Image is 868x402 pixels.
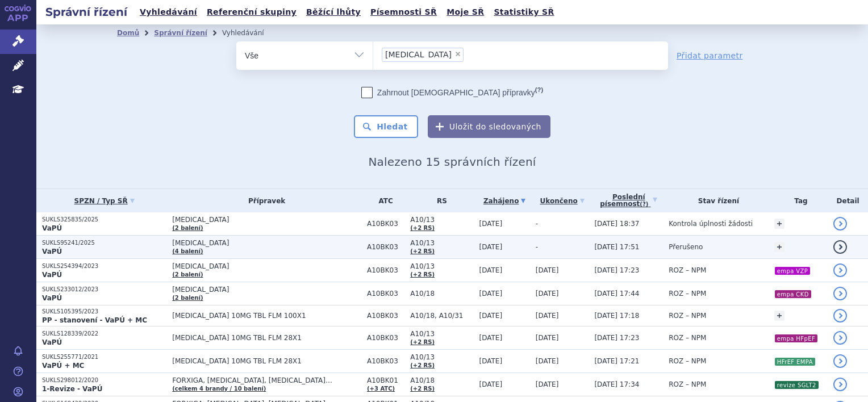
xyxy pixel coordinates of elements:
[367,334,404,342] span: A10BK03
[833,331,847,345] a: detail
[367,386,395,392] a: (+3 ATC)
[410,239,473,247] span: A10/13
[669,380,706,388] span: ROZ – NPM
[479,266,503,274] span: [DATE]
[467,47,473,61] input: [MEDICAL_DATA]
[42,224,62,232] strong: VaPÚ
[172,271,203,278] a: (2 balení)
[594,334,639,342] span: [DATE] 17:23
[42,353,166,361] p: SUKLS255771/2021
[361,87,543,98] label: Zahrnout [DEMOGRAPHIC_DATA] přípravky
[454,51,461,57] span: ×
[42,376,166,384] p: SUKLS298012/2020
[42,385,102,393] strong: 1-Revize - VaPÚ
[443,5,487,20] a: Moje SŘ
[42,193,166,209] a: SPZN / Typ SŘ
[117,29,139,37] a: Domů
[594,290,639,298] span: [DATE] 17:44
[774,311,784,321] a: +
[410,339,435,345] a: (+2 RS)
[172,248,203,254] a: (4 balení)
[775,290,811,298] i: empa CKD
[367,220,404,228] span: A10BK03
[479,193,530,209] a: Zahájeno
[42,316,147,324] strong: PP - stanovení - VaPÚ + MC
[479,357,503,365] span: [DATE]
[172,295,203,301] a: (2 balení)
[774,219,784,229] a: +
[367,376,404,384] span: A10BK01
[410,386,435,392] a: (+2 RS)
[833,378,847,391] a: detail
[172,357,361,365] span: [MEDICAL_DATA] 10MG TBL FLM 28X1
[361,189,404,212] th: ATC
[410,376,473,384] span: A10/18
[42,271,62,279] strong: VaPÚ
[172,239,361,247] span: [MEDICAL_DATA]
[775,267,810,275] i: empa VZP
[410,290,473,298] span: A10/18
[166,189,361,212] th: Přípravek
[410,353,473,361] span: A10/13
[385,51,452,58] span: [MEDICAL_DATA]
[42,338,62,346] strong: VaPÚ
[428,115,550,138] button: Uložit do sledovaných
[833,287,847,300] a: detail
[410,362,435,368] a: (+2 RS)
[663,189,769,212] th: Stav řízení
[42,286,166,294] p: SUKLS233012/2023
[354,115,418,138] button: Hledat
[303,5,364,20] a: Běžící lhůty
[154,29,207,37] a: Správní řízení
[536,220,538,228] span: -
[833,217,847,231] a: detail
[833,240,847,254] a: detail
[42,294,62,302] strong: VaPÚ
[536,312,559,320] span: [DATE]
[536,243,538,251] span: -
[172,334,361,342] span: [MEDICAL_DATA] 10MG TBL FLM 28X1
[367,266,404,274] span: A10BK03
[42,262,166,270] p: SUKLS254394/2023
[172,312,361,320] span: [MEDICAL_DATA] 10MG TBL FLM 100X1
[669,334,706,342] span: ROZ – NPM
[479,334,503,342] span: [DATE]
[536,357,559,365] span: [DATE]
[42,239,166,247] p: SUKLS95241/2025
[669,243,703,251] span: Přerušeno
[367,290,404,298] span: A10BK03
[172,262,361,270] span: [MEDICAL_DATA]
[594,312,639,320] span: [DATE] 17:18
[410,248,435,254] a: (+2 RS)
[669,312,706,320] span: ROZ – NPM
[775,381,819,389] i: revize SGLT2
[828,189,868,212] th: Detail
[833,354,847,368] a: detail
[594,380,639,388] span: [DATE] 17:34
[669,266,706,274] span: ROZ – NPM
[42,362,84,370] strong: VaPÚ + MC
[479,312,503,320] span: [DATE]
[769,189,828,212] th: Tag
[203,5,300,20] a: Referenční skupiny
[640,201,648,208] abbr: (?)
[833,263,847,277] a: detail
[536,334,559,342] span: [DATE]
[136,5,201,20] a: Vyhledávání
[536,266,559,274] span: [DATE]
[677,50,743,61] a: Přidat parametr
[367,312,404,320] span: A10BK03
[367,5,440,20] a: Písemnosti SŘ
[410,262,473,270] span: A10/13
[536,193,589,209] a: Ukončeno
[775,334,817,342] i: empa HFpEF
[479,290,503,298] span: [DATE]
[36,4,136,20] h2: Správní řízení
[479,220,503,228] span: [DATE]
[172,386,266,392] a: (celkem 4 brandy / 10 balení)
[594,357,639,365] span: [DATE] 17:21
[833,309,847,323] a: detail
[536,290,559,298] span: [DATE]
[222,24,279,41] li: Vyhledávání
[775,358,815,366] i: HFrEF EMPA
